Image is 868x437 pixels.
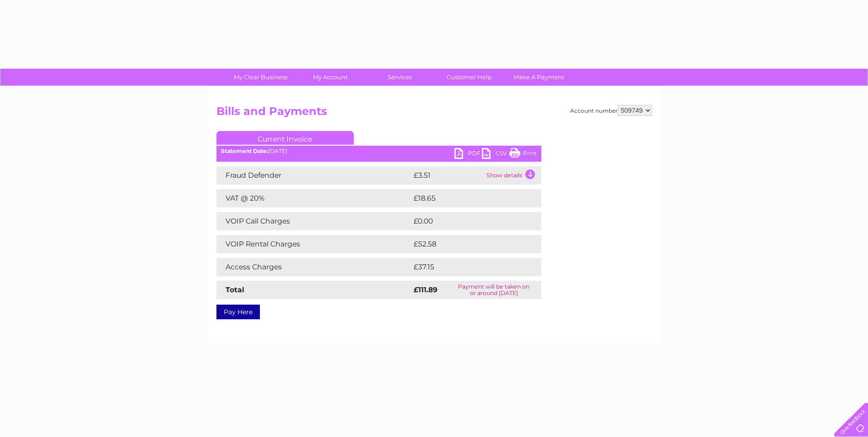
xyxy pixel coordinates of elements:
div: Account number [570,105,652,116]
td: Payment will be taken on or around [DATE] [447,281,541,299]
h2: Bills and Payments [216,105,652,122]
td: VAT @ 20% [216,189,411,208]
a: Print [509,148,537,161]
td: VOIP Rental Charges [216,235,411,253]
td: £3.51 [411,166,484,185]
a: My Clear Business [223,69,298,86]
strong: Total [226,285,244,294]
a: Services [362,69,437,86]
b: Statement Date: [221,147,268,154]
strong: £111.89 [414,285,437,294]
a: Pay Here [216,305,260,319]
td: £18.65 [411,189,522,208]
a: Customer Help [431,69,507,86]
a: Current Invoice [216,131,354,145]
td: Show details [484,166,541,185]
div: [DATE] [216,148,541,154]
a: Make A Payment [501,69,577,86]
a: My Account [292,69,368,86]
td: £37.15 [411,258,521,276]
td: £0.00 [411,212,520,230]
td: VOIP Call Charges [216,212,411,230]
a: PDF [454,148,482,161]
a: CSV [482,148,509,161]
td: Access Charges [216,258,411,276]
td: £52.58 [411,235,523,253]
td: Fraud Defender [216,166,411,185]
